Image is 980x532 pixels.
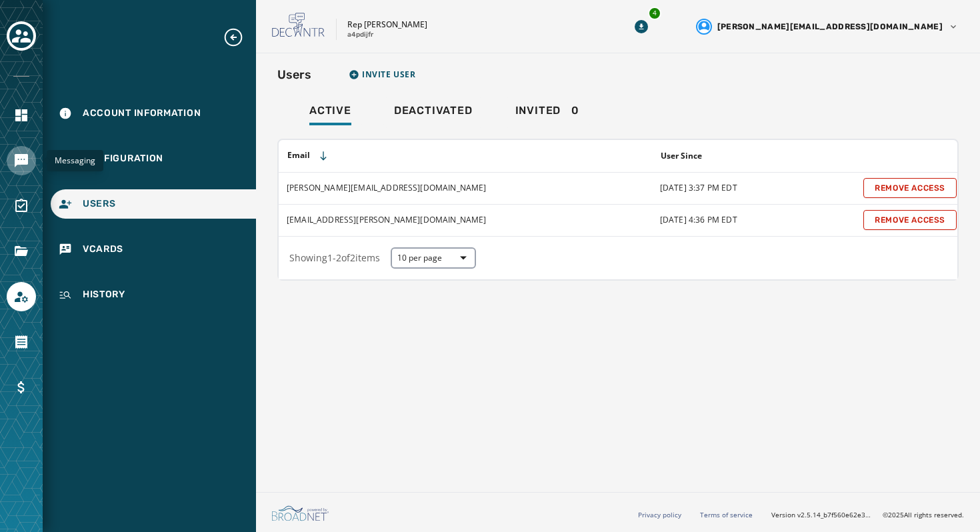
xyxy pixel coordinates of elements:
button: 10 per page [391,247,476,269]
div: Messaging [47,150,103,171]
button: Expand sub nav menu [223,27,255,48]
span: Invited [515,104,561,117]
span: [PERSON_NAME][EMAIL_ADDRESS][DOMAIN_NAME] [717,21,943,32]
div: 0 [515,104,579,125]
a: Invited0 [505,97,590,128]
span: Account Information [83,107,201,120]
a: Navigate to Orders [7,327,36,357]
button: Sort by [object Object] [655,145,707,167]
a: Navigate to Home [7,101,36,130]
td: [EMAIL_ADDRESS][PERSON_NAME][DOMAIN_NAME] [279,204,652,236]
td: [PERSON_NAME][EMAIL_ADDRESS][DOMAIN_NAME] [279,172,652,204]
a: Privacy policy [638,510,681,519]
span: Deactivated [394,104,473,117]
a: Navigate to Account [7,282,36,311]
a: Navigate to Messaging [7,146,36,175]
p: a4pdijfr [347,30,373,40]
button: Remove Access [863,210,957,230]
button: Remove Access [863,178,957,198]
span: v2.5.14_b7f560e62e3347fd09829e8ac9922915a95fe427 [797,510,872,520]
span: Users [83,197,116,211]
span: vCards [83,243,123,256]
span: 10 per page [397,253,469,263]
a: Navigate to History [51,280,256,309]
a: Terms of service [700,510,753,519]
a: Navigate to vCards [51,235,256,264]
span: Version [771,510,872,520]
button: Toggle account select drawer [7,21,36,51]
span: Configuration [83,152,163,165]
span: History [83,288,125,301]
button: Sort by [object Object] [859,152,869,163]
div: 4 [648,7,661,20]
span: Invite User [362,69,416,80]
a: Deactivated [383,97,483,128]
span: Showing 1 - 2 of 2 items [289,251,380,264]
button: Download Menu [629,15,653,39]
a: Navigate to Account Information [51,99,256,128]
span: Active [309,104,351,117]
span: [DATE] 3:37 PM EDT [660,182,737,193]
h2: Users [277,65,311,84]
button: User settings [691,13,964,40]
button: Invite User [343,64,421,85]
p: Rep [PERSON_NAME] [347,19,427,30]
span: [DATE] 4:36 PM EDT [660,214,737,225]
a: Navigate to Files [7,237,36,266]
span: © 2025 All rights reserved. [883,510,964,519]
a: Navigate to Users [51,189,256,219]
span: Remove Access [875,183,945,193]
a: Active [299,97,362,128]
a: Navigate to Configuration [51,144,256,173]
button: Sort by [object Object] [282,145,334,167]
a: Navigate to Billing [7,373,36,402]
span: Remove Access [875,215,945,225]
a: Navigate to Surveys [7,191,36,221]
